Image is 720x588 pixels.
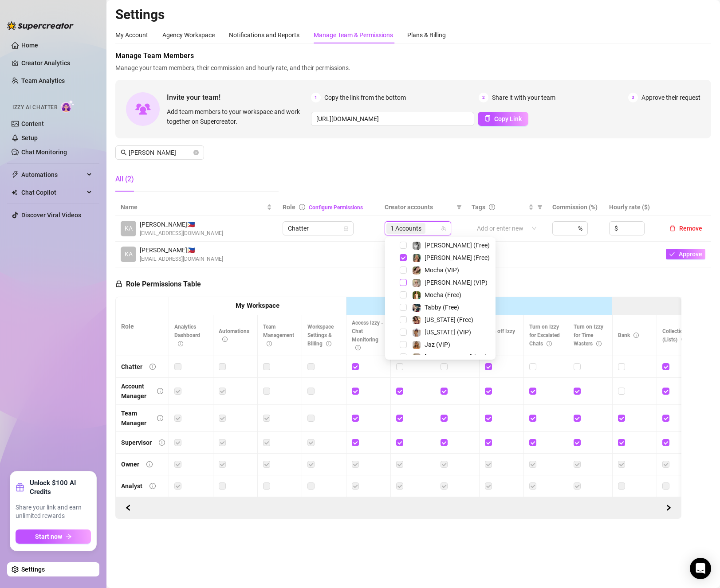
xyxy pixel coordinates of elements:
[121,362,142,372] div: Chatter
[662,328,689,343] span: Collections (Lists)
[665,505,672,511] span: right
[115,280,122,287] span: lock
[174,324,200,347] span: Analytics Dashboard
[425,316,473,323] span: [US_STATE] (Free)
[115,63,711,73] span: Manage your team members, their commission and hourly rate, and their permissions.
[309,204,363,211] a: Configure Permissions
[535,200,544,214] span: filter
[494,115,522,122] span: Copy Link
[21,120,44,127] a: Content
[413,242,421,250] img: Kennedy (Free)
[425,353,488,361] span: [PERSON_NAME] (VIP)
[21,212,81,219] a: Discover Viral Videos
[669,225,676,231] span: delete
[16,503,91,521] span: Share your link and earn unlimited rewards
[413,329,421,337] img: Georgia (VIP)
[150,483,156,489] span: info-circle
[326,341,331,346] span: info-circle
[666,249,705,259] button: Approve
[425,341,450,348] span: Jaz (VIP)
[140,229,223,238] span: [EMAIL_ADDRESS][DOMAIN_NAME]
[125,505,131,511] span: left
[400,329,407,336] span: Select tree node
[121,481,142,491] div: Analyst
[661,501,676,515] button: Scroll Backward
[400,341,407,348] span: Select tree node
[311,93,321,102] span: 1
[343,226,349,231] span: lock
[115,199,277,216] th: Name
[413,267,421,274] img: Mocha (VIP)
[413,304,421,312] img: Tabby (Free)
[529,324,560,347] span: Turn on Izzy for Escalated Chats
[236,302,279,310] strong: My Workspace
[121,149,127,156] span: search
[681,337,686,342] span: info-circle
[121,408,150,428] div: Team Manager
[641,93,700,102] span: Approve their request
[478,112,528,126] button: Copy Link
[125,223,133,233] span: KA
[425,329,471,336] span: [US_STATE] (VIP)
[283,204,295,211] span: Role
[400,267,407,274] span: Select tree node
[121,381,150,401] div: Account Manager
[604,199,661,216] th: Hourly rate ($)
[679,251,702,258] span: Approve
[121,459,139,469] div: Owner
[596,341,602,346] span: info-circle
[12,189,17,196] img: Chat Copilot
[167,107,307,126] span: Add team members to your workspace and work together on Supercreator.
[425,279,488,286] span: [PERSON_NAME] (VIP)
[115,51,711,61] span: Manage Team Members
[425,254,490,261] span: [PERSON_NAME] (Free)
[116,297,169,356] th: Role
[413,291,421,299] img: Mocha (Free)
[314,30,393,40] div: Manage Team & Permissions
[400,304,407,311] span: Select tree node
[121,438,152,447] div: Supervisor
[425,267,459,274] span: Mocha (VIP)
[628,93,638,102] span: 3
[489,204,495,210] span: question-circle
[219,328,249,343] span: Automations
[400,291,407,298] span: Select tree node
[140,245,223,255] span: [PERSON_NAME] 🇵🇭
[162,30,215,40] div: Agency Workspace
[7,21,74,30] img: logo-BBDzfeDw.svg
[125,249,133,259] span: KA
[61,100,75,113] img: AI Chatter
[121,202,265,212] span: Name
[547,199,604,216] th: Commission (%)
[618,332,639,338] span: Bank
[413,279,421,287] img: Ellie (VIP)
[425,304,459,311] span: Tabby (Free)
[146,461,153,467] span: info-circle
[288,222,348,235] span: Chatter
[537,204,543,210] span: filter
[425,242,490,249] span: [PERSON_NAME] (Free)
[355,345,361,350] span: info-circle
[129,148,192,157] input: Search members
[115,174,134,184] div: All (2)
[178,341,183,346] span: info-circle
[115,6,711,23] h2: Settings
[352,320,383,351] span: Access Izzy - Chat Monitoring
[492,93,555,102] span: Share it with your team
[21,149,67,156] a: Chat Monitoring
[121,501,135,515] button: Scroll Forward
[407,30,446,40] div: Plans & Billing
[159,439,165,446] span: info-circle
[21,134,38,141] a: Setup
[21,56,92,70] a: Creator Analytics
[267,341,272,346] span: info-circle
[21,168,84,182] span: Automations
[115,279,201,290] h5: Role Permissions Table
[66,533,72,540] span: arrow-right
[400,316,407,323] span: Select tree node
[229,30,299,40] div: Notifications and Reports
[21,42,38,49] a: Home
[413,316,421,324] img: Georgia (Free)
[390,223,421,233] span: 1 Accounts
[35,533,62,540] span: Start now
